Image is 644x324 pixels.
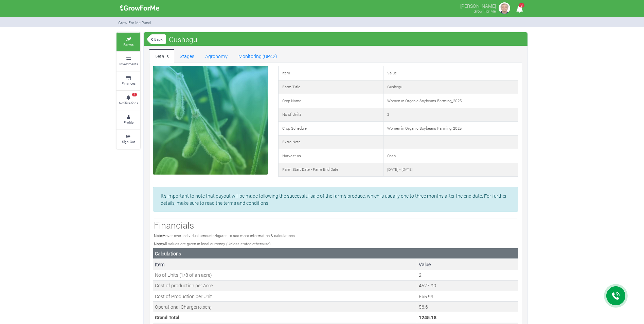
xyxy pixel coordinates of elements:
[122,81,136,86] small: Finances
[417,270,518,280] td: This is the number of Units, its (1/8 of an acre)
[460,1,496,10] p: [PERSON_NAME]
[154,233,163,238] b: Note:
[153,280,417,291] td: Cost of production per Acre
[117,72,140,90] a: Finances
[513,6,526,13] a: 3
[117,33,140,51] a: Farms
[174,49,200,62] a: Stages
[278,94,383,108] td: Crop Name
[383,94,518,108] td: Women in Organic Soybeans Farming_2025
[153,270,417,280] td: No of Units (1/8 of an acre)
[117,52,140,71] a: Investments
[383,122,518,136] td: Women in Organic Soybeans Farming_2025
[123,42,133,47] small: Farms
[383,149,518,163] td: Cash
[417,312,518,323] td: This is the Total Cost. (Unit Cost + (Operational Charge * Unit Cost)) * No of Units
[383,108,518,122] td: 2
[498,1,511,15] img: growforme image
[132,93,137,97] span: 3
[118,20,151,25] small: Grow For Me Panel
[278,122,383,136] td: Crop Schedule
[154,241,163,246] b: Note:
[519,3,524,7] span: 3
[278,80,383,94] td: Farm Title
[153,248,518,259] th: Calculations
[119,61,138,66] small: Investments
[278,149,383,163] td: Harvest as
[233,49,283,62] a: Monitoring (UP42)
[117,130,140,148] a: Sign Out
[278,108,383,122] td: No of Units
[154,233,295,238] small: Hover over individual amounts/figures to see more information & calculations
[278,66,383,80] td: Item
[196,305,212,310] small: ( %)
[513,1,526,17] i: Notifications
[155,261,165,268] b: Item
[383,80,518,94] td: Gushegu
[149,49,174,62] a: Details
[473,8,496,14] small: Grow For Me
[417,280,518,291] td: This is the cost of an Acre
[383,163,518,177] td: [DATE] - [DATE]
[278,163,383,177] td: Farm Start Date - Farm End Date
[161,192,511,206] p: It's important to note that payout will be made following the successful sale of the farm's produ...
[278,135,383,149] td: Extra Note
[117,91,140,110] a: 3 Notifications
[119,101,138,105] small: Notifications
[118,1,162,15] img: growforme image
[417,291,518,302] td: This is the cost of a Unit
[154,241,271,246] small: All values are given in local currency (Unless stated otherwise)
[124,120,133,125] small: Profile
[419,261,431,268] b: Value
[155,314,179,321] b: Grand Total
[153,302,417,312] td: Operational Charge
[153,291,417,302] td: Cost of Production per Unit
[167,33,199,46] span: Gushegu
[200,49,233,62] a: Agronomy
[147,34,166,45] a: Back
[197,305,208,310] span: 10.00
[122,139,135,144] small: Sign Out
[383,66,518,80] td: Value
[417,302,518,312] td: This is the operational charge by Grow For Me
[117,110,140,129] a: Profile
[154,220,517,231] h3: Financials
